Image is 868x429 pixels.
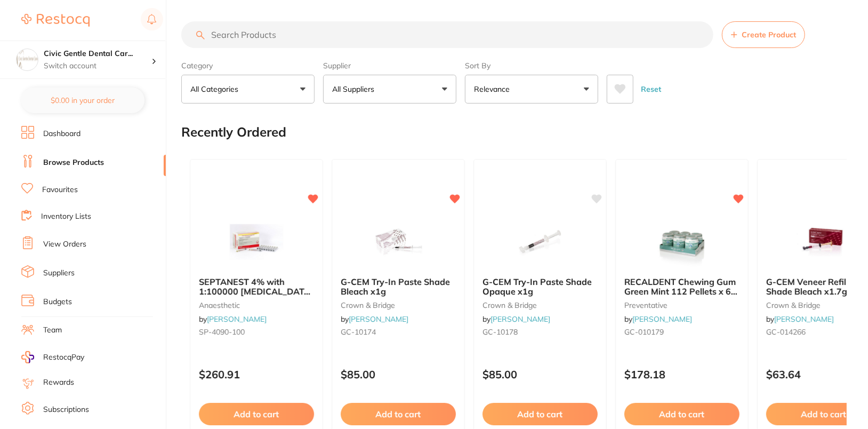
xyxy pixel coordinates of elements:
[483,403,598,425] button: Add to cart
[43,268,75,279] a: Suppliers
[505,215,575,268] img: G-CEM Try-In Paste Shade Opaque x1g
[483,301,598,309] small: crown & bridge
[624,368,740,380] p: $178.18
[43,239,86,250] a: View Orders
[789,215,858,268] img: G-CEM Veneer Refill Syringe Shade Bleach x1.7g
[465,61,598,70] label: Sort By
[624,301,740,309] small: preventative
[43,157,104,168] a: Browse Products
[349,314,408,324] a: [PERSON_NAME]
[21,88,144,113] button: $0.00 in your order
[483,368,598,380] p: $85.00
[43,404,89,415] a: Subscriptions
[483,314,550,324] span: by
[341,301,456,309] small: crown & bridge
[21,351,84,363] a: RestocqPay
[341,368,456,380] p: $85.00
[624,314,692,324] span: by
[199,368,314,380] p: $260.91
[199,277,314,297] b: SEPTANEST 4% with 1:100000 adrenalin 2.2ml 2xBox 50 GOLD
[474,84,514,94] p: Relevance
[43,129,81,139] a: Dashboard
[774,314,834,324] a: [PERSON_NAME]
[742,30,796,39] span: Create Product
[190,84,243,94] p: All Categories
[624,328,740,336] small: GC-010179
[21,8,90,33] a: Restocq Logo
[43,352,84,363] span: RestocqPay
[222,215,291,268] img: SEPTANEST 4% with 1:100000 adrenalin 2.2ml 2xBox 50 GOLD
[44,49,151,59] h4: Civic Gentle Dental Care
[43,325,62,336] a: Team
[181,125,286,140] h2: Recently Ordered
[207,314,267,324] a: [PERSON_NAME]
[199,301,314,309] small: anaesthetic
[332,84,379,94] p: All Suppliers
[181,61,315,70] label: Category
[341,403,456,425] button: Add to cart
[341,314,408,324] span: by
[491,314,550,324] a: [PERSON_NAME]
[364,215,433,268] img: G-CEM Try-In Paste Shade Bleach x1g
[199,403,314,425] button: Add to cart
[638,75,664,104] button: Reset
[632,314,692,324] a: [PERSON_NAME]
[199,328,314,336] small: SP-4090-100
[624,403,740,425] button: Add to cart
[43,297,72,307] a: Budgets
[323,75,456,104] button: All Suppliers
[199,314,267,324] span: by
[341,328,456,336] small: GC-10174
[44,61,151,71] p: Switch account
[43,377,74,388] a: Rewards
[181,75,315,104] button: All Categories
[722,21,805,48] button: Create Product
[21,14,90,27] img: Restocq Logo
[465,75,598,104] button: Relevance
[181,21,713,48] input: Search Products
[323,61,456,70] label: Supplier
[17,49,38,70] img: Civic Gentle Dental Care
[624,277,740,297] b: RECALDENT Chewing Gum Green Mint 112 Pellets x 6 Jars
[41,211,91,222] a: Inventory Lists
[42,185,78,195] a: Favourites
[21,351,34,363] img: RestocqPay
[483,277,598,297] b: G-CEM Try-In Paste Shade Opaque x1g
[483,328,598,336] small: GC-10178
[766,314,834,324] span: by
[647,215,717,268] img: RECALDENT Chewing Gum Green Mint 112 Pellets x 6 Jars
[341,277,456,297] b: G-CEM Try-In Paste Shade Bleach x1g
